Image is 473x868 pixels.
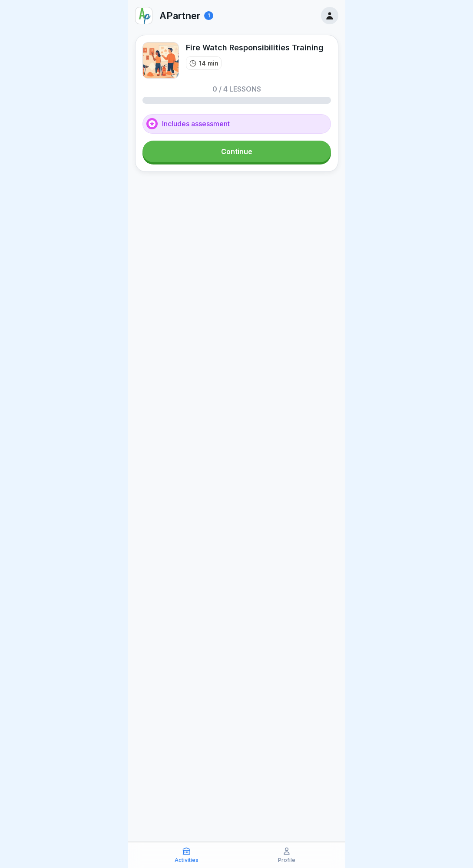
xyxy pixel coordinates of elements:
p: 14 min [199,59,218,68]
img: h37bjt4bvpoadzwqiwjtfndf.png [142,42,179,79]
img: s1c8o614ygoolmdbrahy44oj.png [136,7,152,24]
a: Continue [142,141,331,162]
div: Includes assessment [142,114,331,134]
p: APartner [159,10,201,21]
p: Activities [175,857,198,863]
div: 1 [204,11,213,20]
p: Profile [278,857,295,863]
p: 0 / 4 lessons [212,85,261,92]
div: Fire Watch Responsibilities Training [186,42,324,53]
